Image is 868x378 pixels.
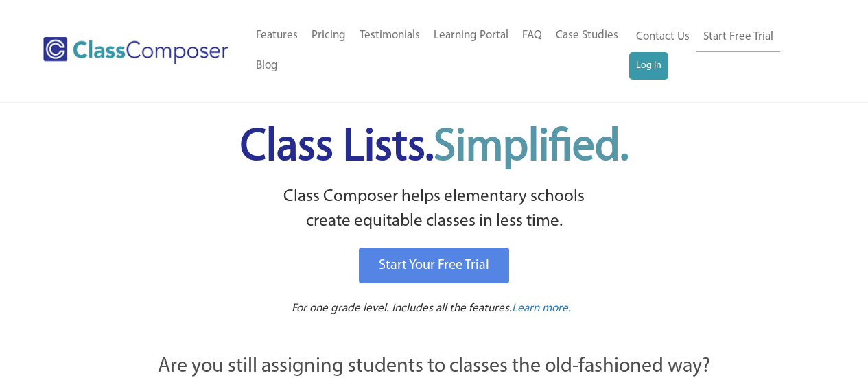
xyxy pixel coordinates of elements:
[249,21,629,81] nav: Header Menu
[353,21,427,51] a: Testimonials
[512,303,571,314] span: Learn more.
[434,126,629,170] span: Simplified.
[305,21,353,51] a: Pricing
[43,37,228,64] img: Class Composer
[629,22,696,52] a: Contact Us
[379,259,489,272] span: Start Your Free Trial
[82,185,786,235] p: Class Composer helps elementary schools create equitable classes in less time.
[249,51,285,81] a: Blog
[240,126,629,170] span: Class Lists.
[512,300,571,318] a: Learn more.
[249,21,305,51] a: Features
[629,22,814,80] nav: Header Menu
[359,248,509,283] a: Start Your Free Trial
[696,22,780,53] a: Start Free Trial
[427,21,515,51] a: Learning Portal
[515,21,549,51] a: FAQ
[629,52,668,80] a: Log In
[549,21,625,51] a: Case Studies
[292,303,512,314] span: For one grade level. Includes all the features.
